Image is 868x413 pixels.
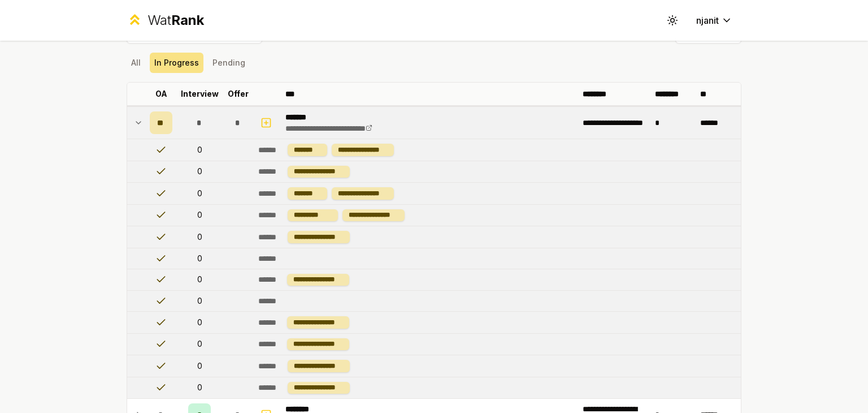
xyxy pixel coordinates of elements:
p: Interview [181,88,219,100]
td: 0 [177,355,222,377]
td: 0 [177,312,222,333]
td: 0 [177,334,222,355]
span: Rank [171,12,204,28]
div: Wat [147,11,204,29]
td: 0 [177,269,222,291]
td: 0 [177,183,222,204]
button: In Progress [150,53,203,73]
td: 0 [177,291,222,311]
td: 0 [177,377,222,399]
td: 0 [177,161,222,183]
td: 0 [177,226,222,248]
span: njanit [696,14,719,27]
td: 0 [177,139,222,161]
button: Pending [208,53,250,73]
p: Offer [228,88,249,100]
td: 0 [177,248,222,269]
p: OA [155,88,167,100]
button: All [127,53,145,73]
a: WatRank [127,11,204,29]
td: 0 [177,205,222,226]
button: njanit [687,10,741,31]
